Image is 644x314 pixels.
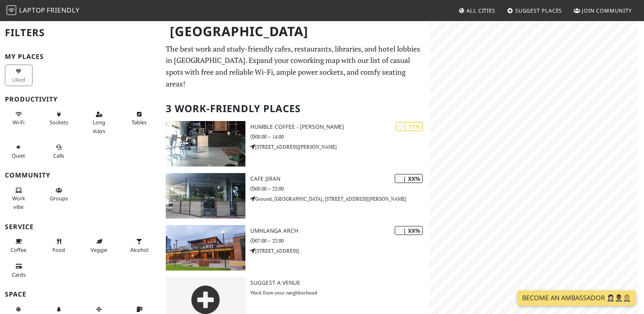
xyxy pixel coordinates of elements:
a: Suggest Places [504,3,566,18]
span: All Cities [466,7,495,14]
button: Calls [45,141,73,162]
p: [STREET_ADDRESS][PERSON_NAME] [250,143,429,151]
img: Humble Coffee - Churchill [166,121,245,167]
h3: Community [5,171,156,179]
span: Veggie [91,246,107,253]
a: Humble Coffee - Churchill | 71% Humble Coffee - [PERSON_NAME] 08:00 – 14:00 [STREET_ADDRESS][PERS... [161,121,429,167]
h3: Service [5,223,156,231]
span: Join Community [582,7,632,14]
span: Video/audio calls [53,152,64,159]
p: 07:00 – 22:00 [250,237,429,245]
button: Coffee [5,235,33,256]
p: 08:00 – 14:00 [250,133,429,141]
button: Groups [45,184,73,205]
span: Long stays [93,119,105,134]
div: | XX% [395,174,423,183]
p: Ground, [GEOGRAPHIC_DATA], [STREET_ADDRESS][PERSON_NAME] [250,195,429,203]
h3: Umhlanga Arch [250,227,429,234]
button: Tables [126,108,153,129]
p: Work from your neighborhood [250,289,429,297]
span: Work-friendly tables [132,119,147,126]
span: People working [12,195,25,210]
h1: [GEOGRAPHIC_DATA] [163,20,427,43]
button: Alcohol [126,235,153,256]
img: LaptopFriendly [7,5,16,15]
span: Credit cards [12,271,26,278]
a: Join Community [570,3,635,18]
span: Coffee [11,246,26,253]
span: Stable Wi-Fi [13,119,24,126]
p: 08:00 – 22:00 [250,185,429,193]
img: Umhlanga Arch [166,225,245,271]
button: Quiet [5,141,33,162]
button: Long stays [85,108,113,137]
a: All Cities [455,3,499,18]
span: Power sockets [50,119,68,126]
button: Work vibe [5,184,33,213]
span: Alcohol [130,246,148,253]
span: Food [52,246,65,253]
p: The best work and study-friendly cafes, restaurants, libraries, and hotel lobbies in [GEOGRAPHIC_... [166,43,424,90]
span: Group tables [50,195,68,202]
button: Veggie [85,235,113,256]
span: Quiet [12,152,25,159]
h3: My Places [5,53,156,61]
button: Food [45,235,73,256]
h2: 3 Work-Friendly Places [166,96,424,121]
img: Cafe Jiran [166,173,245,219]
p: [STREET_ADDRESS] [250,247,429,255]
button: Cards [5,260,33,281]
div: | 71% [395,122,423,131]
h3: Cafe Jiran [250,175,429,182]
h3: Space [5,290,156,298]
div: | XX% [395,226,423,235]
a: LaptopFriendly LaptopFriendly [7,4,80,18]
h3: Suggest a Venue [250,279,429,286]
span: Suggest Places [515,7,562,14]
button: Sockets [45,108,73,129]
a: Umhlanga Arch | XX% Umhlanga Arch 07:00 – 22:00 [STREET_ADDRESS] [161,225,429,271]
h3: Productivity [5,95,156,103]
span: Friendly [47,6,79,15]
span: Laptop [19,6,46,15]
a: Cafe Jiran | XX% Cafe Jiran 08:00 – 22:00 Ground, [GEOGRAPHIC_DATA], [STREET_ADDRESS][PERSON_NAME] [161,173,429,219]
h3: Humble Coffee - [PERSON_NAME] [250,123,429,130]
button: Wi-Fi [5,108,33,129]
h2: Filters [5,20,156,45]
a: Become an Ambassador 🤵🏻‍♀️🤵🏾‍♂️🤵🏼‍♀️ [517,290,636,306]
